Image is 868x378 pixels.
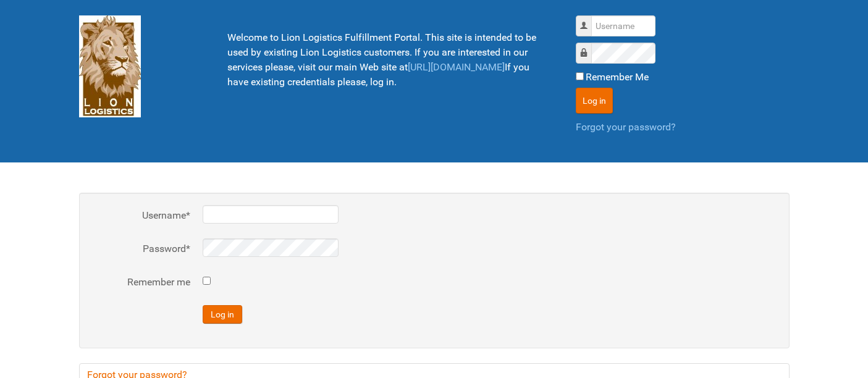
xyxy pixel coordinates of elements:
label: Username [588,19,589,20]
button: Log in [203,305,242,324]
label: Remember Me [586,70,649,85]
a: Forgot your password? [576,121,676,133]
img: Lion Logistics [79,15,141,117]
input: Username [591,15,655,36]
label: Password [588,46,589,47]
a: Lion Logistics [79,60,141,72]
p: Welcome to Lion Logistics Fulfillment Portal. This site is intended to be used by existing Lion L... [227,30,545,90]
a: [URL][DOMAIN_NAME] [408,61,505,73]
button: Log in [576,88,613,114]
label: Password [91,241,190,256]
label: Remember me [91,275,190,290]
label: Username [91,208,190,223]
